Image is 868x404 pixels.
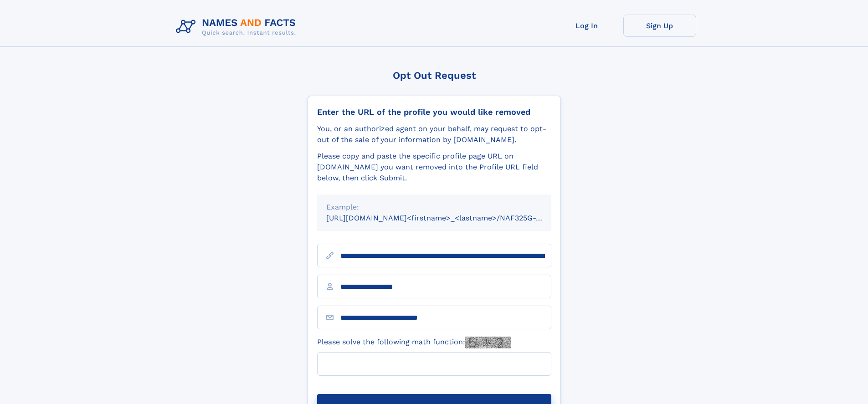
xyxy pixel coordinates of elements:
small: [URL][DOMAIN_NAME]<firstname>_<lastname>/NAF325G-xxxxxxxx [326,214,569,222]
a: Sign Up [623,15,696,37]
div: Enter the URL of the profile you would like removed [317,107,551,117]
img: Logo Names and Facts [172,15,303,39]
a: Log In [550,15,623,37]
div: Please copy and paste the specific profile page URL on [DOMAIN_NAME] you want removed into the Pr... [317,151,551,184]
div: Opt Out Request [308,70,561,81]
div: Example: [326,202,542,213]
label: Please solve the following math function: [317,337,511,348]
div: You, or an authorized agent on your behalf, may request to opt-out of the sale of your informatio... [317,123,551,145]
